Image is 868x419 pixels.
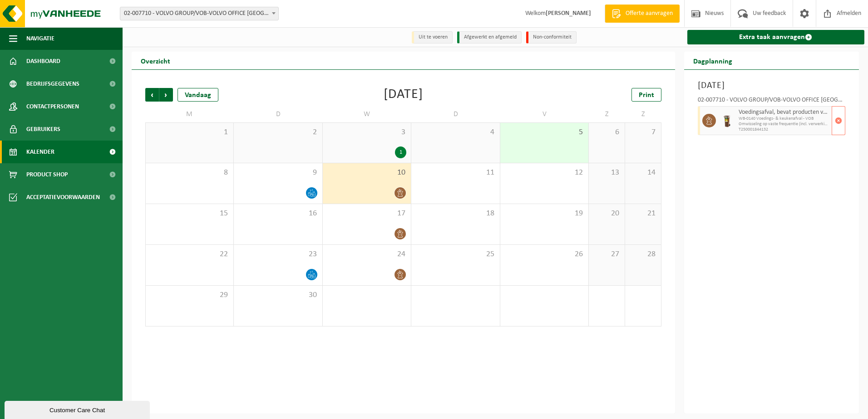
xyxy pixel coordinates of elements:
[395,146,406,158] div: 1
[505,209,584,219] span: 19
[698,97,846,106] div: 02-007710 - VOLVO GROUP/VOB-VOLVO OFFICE [GEOGRAPHIC_DATA] - [GEOGRAPHIC_DATA]
[26,186,100,209] span: Acceptatievoorwaarden
[26,95,79,118] span: Contactpersonen
[159,88,173,102] span: Volgende
[120,7,278,20] span: 02-007710 - VOLVO GROUP/VOB-VOLVO OFFICE BRUSSELS - BERCHEM-SAINTE-AGATHE
[416,168,495,178] span: 11
[327,127,406,137] span: 3
[593,249,620,259] span: 27
[178,88,218,102] div: Vandaag
[150,168,229,178] span: 8
[238,290,317,300] span: 30
[150,127,229,137] span: 1
[631,88,661,102] a: Print
[26,163,68,186] span: Product Shop
[593,168,620,178] span: 13
[145,88,159,102] span: Vorige
[327,209,406,219] span: 17
[411,106,500,122] td: D
[589,106,625,122] td: Z
[639,92,654,99] span: Print
[505,127,584,137] span: 5
[630,168,656,178] span: 14
[26,73,79,95] span: Bedrijfsgegevens
[234,106,322,122] td: D
[526,31,577,44] li: Non-conformiteit
[5,399,152,419] iframe: chat widget
[327,168,406,178] span: 10
[684,52,741,69] h2: Dagplanning
[132,52,179,69] h2: Overzicht
[26,27,54,50] span: Navigatie
[26,50,60,73] span: Dashboard
[327,249,406,259] span: 24
[698,79,846,93] h3: [DATE]
[238,127,317,137] span: 2
[416,209,495,219] span: 18
[505,168,584,178] span: 12
[145,106,234,122] td: M
[150,290,229,300] span: 29
[630,127,656,137] span: 7
[416,249,495,259] span: 25
[546,10,591,17] strong: [PERSON_NAME]
[120,7,279,20] span: 02-007710 - VOLVO GROUP/VOB-VOLVO OFFICE BRUSSELS - BERCHEM-SAINTE-AGATHE
[150,209,229,219] span: 15
[505,249,584,259] span: 26
[26,141,54,163] span: Kalender
[384,88,423,102] div: [DATE]
[412,31,453,44] li: Uit te voeren
[26,118,60,141] span: Gebruikers
[623,9,675,18] span: Offerte aanvragen
[605,5,680,23] a: Offerte aanvragen
[238,209,317,219] span: 16
[238,168,317,178] span: 9
[593,127,620,137] span: 6
[739,109,830,116] span: Voedingsafval, bevat producten van dierlijke oorsprong, onverpakt, categorie 3
[238,249,317,259] span: 23
[739,116,830,122] span: WB-0140 Voedings- & keukenafval - VOB
[687,30,865,44] a: Extra taak aanvragen
[416,127,495,137] span: 4
[739,127,830,132] span: T250001844132
[323,106,411,122] td: W
[457,31,522,44] li: Afgewerkt en afgemeld
[500,106,589,122] td: V
[625,106,661,122] td: Z
[630,209,656,219] span: 21
[630,249,656,259] span: 28
[150,249,229,259] span: 22
[720,114,734,127] img: WB-0140-HPE-BN-06
[593,209,620,219] span: 20
[739,122,830,127] span: Omwisseling op vaste frequentie (incl. verwerking)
